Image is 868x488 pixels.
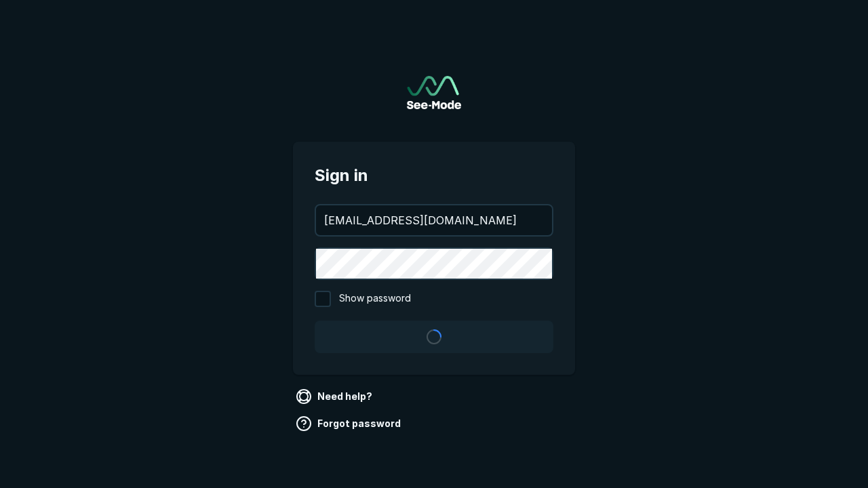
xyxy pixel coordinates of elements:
a: Go to sign in [407,76,461,109]
a: Forgot password [293,413,406,434]
span: Sign in [315,163,553,188]
input: your@email.com [316,205,552,235]
img: See-Mode Logo [407,76,461,109]
a: Need help? [293,386,378,407]
span: Show password [339,291,411,307]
